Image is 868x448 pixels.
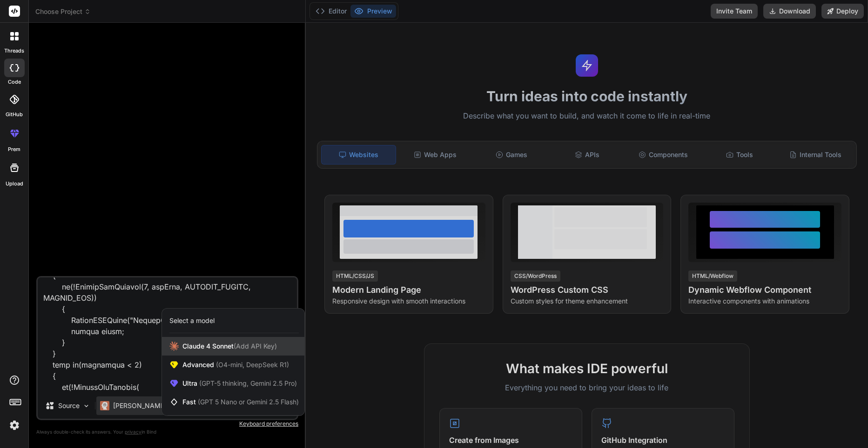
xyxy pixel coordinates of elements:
span: (Add API Key) [234,342,277,350]
label: threads [4,47,24,55]
span: Fast [182,397,299,407]
span: (O4-mini, DeepSeek R1) [214,361,289,369]
span: Claude 4 Sonnet [182,342,277,351]
label: Upload [6,180,23,188]
label: GitHub [6,111,23,119]
label: code [8,78,21,86]
img: settings [7,417,22,433]
span: (GPT-5 thinking, Gemini 2.5 Pro) [197,379,297,387]
div: Select a model [169,316,215,325]
label: prem [8,145,20,153]
span: Advanced [182,360,289,369]
span: Ultra [182,379,297,388]
span: (GPT 5 Nano or Gemini 2.5 Flash) [198,398,299,406]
